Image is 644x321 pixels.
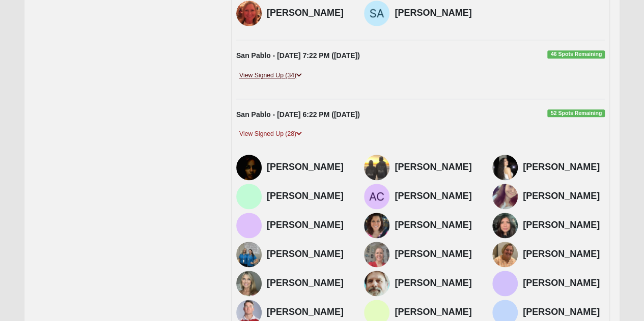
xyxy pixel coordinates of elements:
img: Jamie Kelly [364,155,389,180]
img: Jordan DePratter [364,213,389,238]
img: Sophia Choun [492,213,518,238]
h4: [PERSON_NAME] [395,8,477,19]
h4: [PERSON_NAME] [267,220,349,231]
h4: [PERSON_NAME] [267,8,349,19]
h4: [PERSON_NAME] [267,278,349,289]
h4: [PERSON_NAME] [523,249,605,260]
h4: [PERSON_NAME] [395,249,477,260]
h4: [PERSON_NAME] [523,307,605,318]
img: Macy Mallard [236,213,262,238]
h4: [PERSON_NAME] [267,307,349,318]
h4: [PERSON_NAME] [395,220,477,231]
img: Natasha Knight [364,242,389,267]
h4: [PERSON_NAME] [523,162,605,173]
img: Juliana Oliver [492,155,518,180]
h4: [PERSON_NAME] [395,191,477,202]
a: View Signed Up (34) [236,70,305,81]
img: Susan Walski [236,184,262,209]
img: Sarah Boggus [492,184,518,209]
img: Ashley Cummings [364,184,389,209]
strong: San Pablo - [DATE] 7:22 PM ([DATE]) [236,51,360,60]
h4: [PERSON_NAME] [267,162,349,173]
span: 46 Spots Remaining [547,50,605,59]
img: Shannon Raikes [236,1,262,26]
span: 52 Spots Remaining [547,109,605,118]
h4: [PERSON_NAME] [267,249,349,260]
h4: [PERSON_NAME] [267,191,349,202]
img: Shelly Cangemi [236,271,262,296]
h4: [PERSON_NAME] [395,307,477,318]
img: Renee Davis [236,155,262,180]
img: Susie Ament [364,1,389,26]
h4: [PERSON_NAME] [523,220,605,231]
h4: [PERSON_NAME] [523,278,605,289]
h4: [PERSON_NAME] [395,162,477,173]
h4: [PERSON_NAME] [523,191,605,202]
img: Denise Carter [492,242,518,267]
a: View Signed Up (28) [236,129,305,139]
h4: [PERSON_NAME] [395,278,477,289]
img: Rex Wagner [364,271,389,296]
strong: San Pablo - [DATE] 6:22 PM ([DATE]) [236,110,360,119]
img: Cristi Lee Wagner [492,271,518,296]
img: Kerry Boggus [236,242,262,267]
